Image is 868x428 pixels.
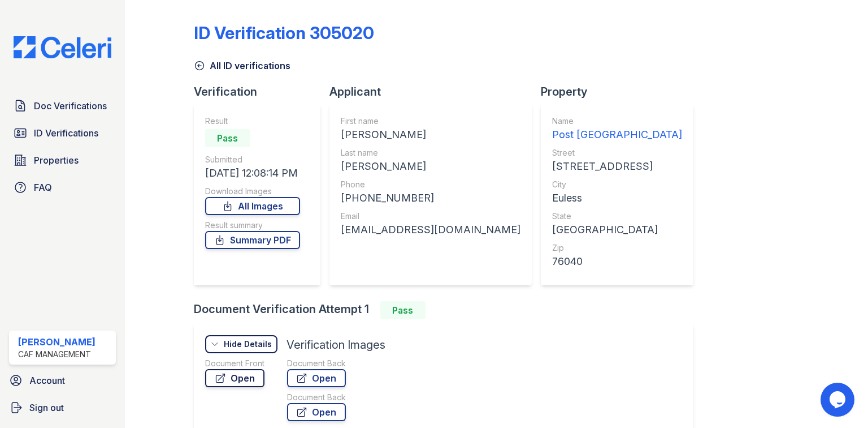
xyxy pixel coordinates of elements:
a: All ID verifications [194,59,290,72]
img: CE_Logo_Blue-a8612792a0a2168367f1c8372b55b34899dd931a85d93a1a3d3e32e68fde9ad4.png [5,36,120,58]
div: Document Verification Attempt 1 [194,301,702,319]
a: Summary PDF [205,231,300,249]
span: Sign out [29,401,64,414]
div: Zip [552,242,682,254]
span: FAQ [34,181,52,194]
a: Sign out [5,396,120,419]
div: Pass [380,301,426,319]
a: Name Post [GEOGRAPHIC_DATA] [552,115,682,143]
div: [DATE] 12:08:14 PM [205,165,300,181]
div: Post [GEOGRAPHIC_DATA] [552,127,682,143]
div: Property [541,84,702,100]
div: 76040 [552,254,682,269]
a: All Images [205,197,300,215]
div: Verification Images [287,337,385,353]
a: Doc Verifications [9,95,116,117]
div: City [552,179,682,190]
div: Phone [341,179,520,190]
span: Account [29,374,65,387]
div: [STREET_ADDRESS] [552,159,682,174]
span: Properties [34,153,79,167]
div: [PERSON_NAME] [18,335,96,349]
div: Name [552,115,682,127]
div: Pass [205,129,250,147]
div: [EMAIL_ADDRESS][DOMAIN_NAME] [341,222,520,238]
span: Doc Verifications [34,99,107,113]
div: Email [341,211,520,222]
div: [GEOGRAPHIC_DATA] [552,222,682,238]
div: [PERSON_NAME] [341,159,520,174]
div: State [552,211,682,222]
div: Applicant [329,84,541,100]
div: Hide Details [224,339,272,350]
div: Euless [552,190,682,206]
a: Open [287,369,346,387]
a: Account [5,369,120,392]
a: FAQ [9,176,116,199]
div: Street [552,147,682,159]
div: [PHONE_NUMBER] [341,190,520,206]
div: Download Images [205,186,300,197]
div: ID Verification 305020 [194,23,374,43]
a: Open [287,403,346,421]
div: Document Back [287,358,346,369]
div: Verification [194,84,329,100]
div: Result [205,115,300,127]
div: Last name [341,147,520,159]
a: Open [205,369,264,387]
div: CAF Management [18,349,96,360]
div: Submitted [205,154,300,165]
span: ID Verifications [34,126,98,140]
a: Properties [9,149,116,172]
iframe: chat widget [821,383,857,417]
div: Result summary [205,220,300,231]
a: ID Verifications [9,122,116,144]
div: Document Front [205,358,264,369]
div: [PERSON_NAME] [341,127,520,143]
div: First name [341,115,520,127]
div: Document Back [287,392,346,403]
